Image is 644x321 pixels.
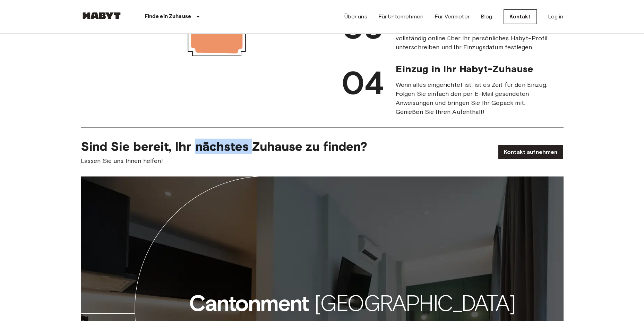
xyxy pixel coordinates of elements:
a: Für Vermieter [435,13,470,21]
p: Finde ein Zuhause [145,13,191,21]
span: Einzug in Ihr Habyt-Zuhause [396,63,552,75]
span: 04 [342,64,384,102]
span: Wenn alles eingerichtet ist, ist es Zeit für den Einzug. Folgen Sie einfach den per E-Mail gesend... [396,80,552,116]
img: Habyt [81,12,122,19]
a: Für Unternehmen [378,13,423,21]
a: Kontakt aufnehmen [498,145,564,159]
span: Sind Sie bereit, Ihr nächstes Zuhause zu finden? [81,139,487,154]
a: Blog [481,13,492,21]
span: Lassen Sie uns Ihnen helfen! [81,156,487,165]
a: Log in [548,13,564,21]
span: Sie können alle Verträge und Vereinbarungen vollständig online über Ihr persönliches Habyt-Profil... [396,25,552,52]
a: Über uns [344,13,367,21]
span: 03 [342,8,383,47]
a: Kontakt [504,9,537,24]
